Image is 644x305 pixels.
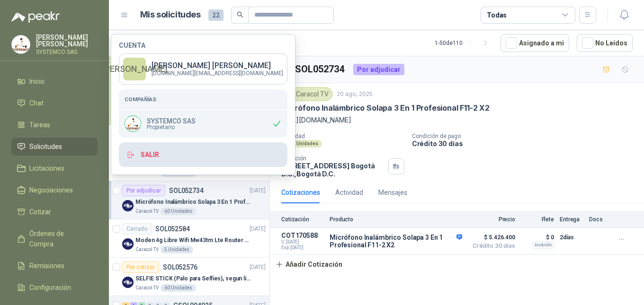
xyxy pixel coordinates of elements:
div: Por adjudicar [353,64,404,75]
p: [PERSON_NAME] [PERSON_NAME] [152,62,283,70]
a: Órdenes de Compra [11,225,98,253]
span: C: [DATE] [281,239,324,245]
p: 20 ago, 2025 [337,90,373,99]
a: Inicio [11,72,98,90]
span: Remisiones [29,261,64,271]
div: Incluido [532,241,554,249]
div: 60 Unidades [161,284,196,292]
img: Logo peakr [11,11,60,23]
p: Precio [468,216,515,223]
div: Actividad [335,187,363,198]
p: Crédito 30 días [412,139,640,148]
p: [STREET_ADDRESS] Bogotá D.C. , Bogotá D.C. [281,162,385,178]
span: Exp: [DATE] [281,245,324,251]
img: Company Logo [12,35,30,53]
button: No Leídos [577,34,633,52]
p: Cantidad [281,133,404,139]
img: Company Logo [122,238,134,250]
button: Salir [119,142,287,167]
span: Propietario [147,124,196,130]
div: Cotizaciones [281,187,320,198]
p: SOL052584 [155,226,190,232]
p: Micrófono Inalámbrico Solapa 3 En 1 Profesional F11-2 X2 [330,234,462,249]
a: Por adjudicarSOL052734[DATE] Company LogoMicrófono Inalámbrico Solapa 3 En 1 Profesional F11-2 X2... [109,181,269,219]
a: [PERSON_NAME][PERSON_NAME] [PERSON_NAME][DOMAIN_NAME][EMAIL_ADDRESS][DOMAIN_NAME] [119,53,287,85]
div: 1 - 50 de 110 [435,35,493,51]
a: Configuración [11,279,98,296]
h5: Compañías [125,95,282,104]
p: Flete [521,216,554,223]
p: Caracol TV [135,284,159,292]
p: Entrega [560,216,583,223]
div: Por cotizar [122,261,159,273]
h3: SOL052734 [295,62,346,77]
div: [PERSON_NAME] [123,58,146,80]
span: Configuración [29,282,71,293]
span: search [237,11,243,18]
p: Micrófono Inalámbrico Solapa 3 En 1 Profesional F11-2 X2 [135,198,253,207]
div: Mensajes [378,187,407,198]
p: Cotización [281,216,324,223]
a: Cotizar [11,203,98,221]
span: Solicitudes [29,141,62,152]
p: 2 días [560,232,583,243]
span: Órdenes de Compra [29,228,89,249]
p: $ 0 [521,232,554,243]
a: Remisiones [11,257,98,275]
span: Crédito 30 días [468,243,515,249]
span: $ 5.426.400 [468,232,515,243]
p: SYSTEMCO SAS [36,49,98,55]
div: 5 Unidades [161,246,193,253]
span: Licitaciones [29,163,64,174]
a: Chat [11,94,98,112]
a: CerradoSOL052584[DATE] Company LogoModen 4g Libre Wifi Mw43tm Lte Router Móvil Internet 5ghzCarac... [109,219,269,258]
span: 22 [208,9,224,21]
p: [DATE] [250,225,266,234]
p: Docs [589,216,608,223]
span: Cotizar [29,207,51,217]
p: Dirección [281,155,385,162]
div: Company LogoSYSTEMCO SASPropietario [119,110,287,138]
p: SELFIE STICK (Palo para Selfies), segun link adjunto [135,274,253,283]
p: Caracol TV [135,246,159,253]
a: Tareas [11,116,98,134]
div: Por adjudicar [122,185,165,196]
p: Producto [330,216,462,223]
h4: Cuenta [119,42,287,49]
p: SOL052734 [169,187,204,194]
img: Company Logo [122,277,134,288]
p: [DATE] [250,186,266,195]
div: Cerrado [122,223,152,235]
p: SOL052576 [163,264,197,270]
p: [DOMAIN_NAME][EMAIL_ADDRESS][DOMAIN_NAME] [152,70,283,76]
span: Inicio [29,76,45,87]
span: Negociaciones [29,185,73,195]
span: Tareas [29,120,50,130]
p: COT170588 [281,232,324,239]
p: Condición de pago [412,133,640,139]
a: Por cotizarSOL052576[DATE] Company LogoSELFIE STICK (Palo para Selfies), segun link adjuntoCaraco... [109,258,269,296]
span: Chat [29,98,44,108]
p: [DATE] [250,263,266,272]
p: Caracol TV [135,208,159,215]
a: Solicitudes [11,138,98,156]
img: Company Logo [125,116,141,131]
div: Unidades [293,140,322,148]
button: Añadir Cotización [270,255,348,274]
a: Negociaciones [11,181,98,199]
div: Caracol TV [281,87,333,101]
p: Moden 4g Libre Wifi Mw43tm Lte Router Móvil Internet 5ghz [135,236,253,245]
p: [PERSON_NAME] [PERSON_NAME] [36,34,98,47]
p: [URL][DOMAIN_NAME] [281,115,633,125]
h1: Mis solicitudes [140,8,201,22]
div: Todas [487,10,507,20]
p: Micrófono Inalámbrico Solapa 3 En 1 Profesional F11-2 X2 [281,103,490,113]
p: SYSTEMCO SAS [147,118,196,124]
img: Company Logo [122,200,134,211]
button: Asignado a mi [501,34,569,52]
a: Licitaciones [11,159,98,177]
div: 60 Unidades [161,208,196,215]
